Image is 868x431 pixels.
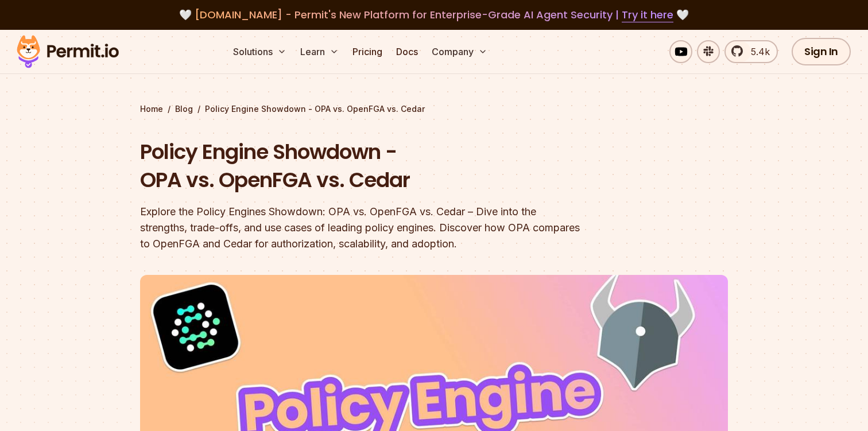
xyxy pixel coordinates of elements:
a: 5.4k [724,40,778,63]
a: Pricing [348,40,387,63]
button: Solutions [228,40,291,63]
h1: Policy Engine Showdown - OPA vs. OpenFGA vs. Cedar [140,138,581,195]
a: Blog [175,103,193,115]
button: Company [427,40,492,63]
div: / / [140,103,728,115]
a: Docs [392,40,423,63]
div: Explore the Policy Engines Showdown: OPA vs. OpenFGA vs. Cedar – Dive into the strengths, trade-o... [140,204,581,252]
a: Home [140,103,163,115]
span: 5.4k [744,45,770,59]
a: Sign In [792,38,851,65]
img: Permit logo [11,32,124,71]
button: Learn [296,40,343,63]
a: Try it here [622,7,673,22]
span: [DOMAIN_NAME] - Permit's New Platform for Enterprise-Grade AI Agent Security | [195,7,673,22]
div: 🤍 🤍 [28,7,840,23]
